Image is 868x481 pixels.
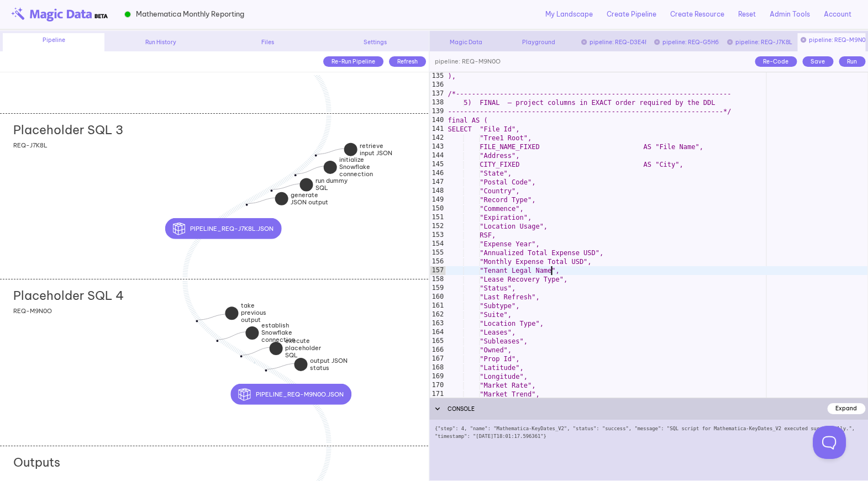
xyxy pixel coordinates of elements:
div: 156 [430,257,445,266]
div: 157 [430,266,445,275]
div: Files [217,38,319,46]
div: 171 [430,390,445,399]
a: Admin Tools [770,9,810,19]
div: 151 [430,213,445,222]
a: Create Resource [670,9,724,19]
a: Create Pipeline [607,9,656,19]
div: output JSON status [267,369,322,383]
strong: initialize Snowflake connection [339,156,373,178]
div: 138 [430,98,445,107]
strong: take previous output [241,302,266,324]
span: REQ-M9N0O [13,307,52,315]
div: 150 [430,204,445,213]
span: Mathematica Monthly Reporting [136,9,244,19]
div: pipeline: REQ-M9N0O [429,51,501,72]
strong: establish Snowflake connection [261,321,295,343]
div: 139 [430,107,445,116]
div: Re-Run Pipeline [323,56,383,67]
div: 142 [430,134,445,142]
div: 163 [430,319,445,328]
div: pipeline: REQ-D3E4F [578,38,646,46]
div: Re-Code [755,56,797,67]
div: take previous output [198,320,253,341]
strong: generate JSON output [291,191,328,206]
div: 155 [430,249,445,257]
h2: Outputs [13,455,60,469]
div: 144 [430,151,445,160]
div: establish Snowflake connection [218,339,273,361]
h2: Placeholder SQL 4 [13,288,124,303]
div: 160 [430,293,445,302]
span: CONSOLE [448,405,475,413]
button: pipeline_REQ-M9N0O.json [231,384,351,405]
strong: run dummy SQL [315,177,348,192]
div: pipeline: REQ-M9N0O [798,33,865,51]
div: Magic Data [432,38,499,46]
div: {"step": 4, "name": "Mathematica-KeyDates_V2", "status": "success", "message": "SQL script for Ma... [429,420,868,480]
div: 161 [430,302,445,310]
div: Run [839,56,865,67]
h2: Placeholder SQL 3 [13,123,123,137]
div: 147 [430,178,445,187]
a: My Landscape [545,9,593,19]
span: REQ-J7K8L [13,141,48,149]
div: pipeline_REQ-M9N0O.json [291,384,412,405]
div: Playground [505,38,572,46]
div: 143 [430,142,445,151]
div: Expand [827,403,865,414]
div: 167 [430,355,445,363]
div: 145 [430,160,445,169]
div: Refresh [389,56,426,67]
div: 137 [430,89,445,98]
strong: execute placeholder SQL [285,337,321,359]
div: Settings [324,38,426,46]
div: retrieve input JSON [317,154,372,168]
div: Run History [110,38,212,46]
div: pipeline: REQ-G5H6I [651,38,719,46]
div: 153 [430,231,445,240]
div: 166 [430,346,445,355]
strong: retrieve input JSON [360,142,392,157]
iframe: Toggle Customer Support [813,426,846,459]
div: 148 [430,187,445,195]
div: pipeline: REQ-J7K8L [724,38,792,46]
div: pipeline_REQ-J7K8L.json [223,218,339,239]
div: 136 [430,81,445,89]
div: Pipeline [3,33,104,51]
div: 154 [430,240,445,249]
div: Save [802,56,833,67]
div: 169 [430,372,445,381]
img: beta-logo.png [11,7,108,22]
button: pipeline_REQ-J7K8L.json [165,218,281,239]
div: 141 [430,125,445,134]
div: run dummy SQL [272,189,328,203]
div: 158 [430,275,445,284]
div: 162 [430,310,445,319]
div: 149 [430,195,445,204]
strong: output JSON status [310,357,348,372]
div: generate JSON output [248,203,303,218]
div: 159 [430,284,445,293]
a: Reset [738,9,756,19]
div: 165 [430,337,445,346]
a: Account [824,9,851,19]
div: initialize Snowflake connection [296,173,351,195]
div: 170 [430,381,445,390]
div: 168 [430,363,445,372]
div: execute placeholder SQL [242,355,297,376]
div: 135 [430,72,445,81]
div: 152 [430,222,445,231]
div: 140 [430,116,445,125]
div: 146 [430,169,445,178]
div: 164 [430,328,445,337]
